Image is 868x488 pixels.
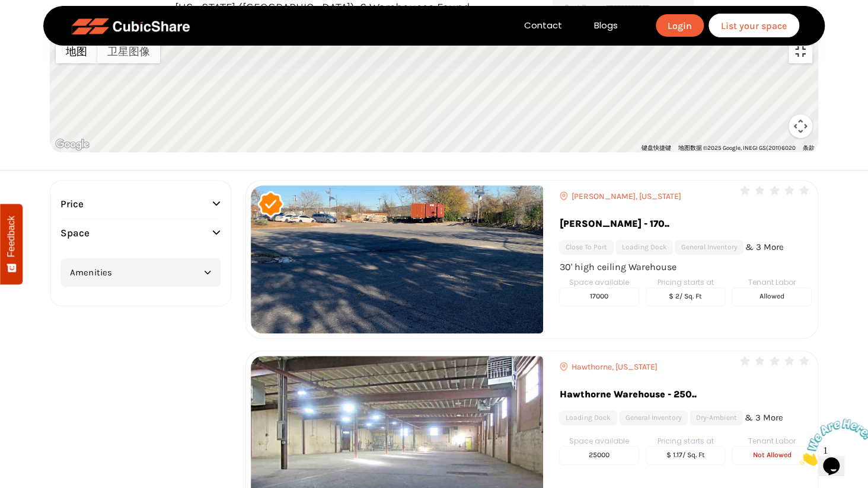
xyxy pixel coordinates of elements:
[690,410,743,426] a: Dry-Ambient
[60,224,90,242] span: Space
[732,287,812,306] h5: Allowed
[646,446,726,465] h5: $ 1.17/ sq. ft
[646,287,726,306] h5: $ 2/ sq. ft
[646,436,726,446] h6: Pricing starts at
[60,224,221,242] button: Space
[578,19,634,33] a: Blogs
[559,410,617,426] a: Loading Dock
[53,137,92,152] a: 在 Google 地图中打开此区域（会打开一个新窗口）
[559,240,812,257] ul: & 3 More
[559,362,569,371] img: content_location_icon.png
[678,145,796,152] span: 地图数据 ©2025 Google, INEGI GS(2011)6020
[794,414,868,470] iframe: chat widget
[732,446,812,465] h5: not Allowed
[789,40,812,63] button: 切换全屏视图
[559,436,639,446] h6: Space available
[559,191,569,201] img: content_location_icon.png
[646,278,726,287] h6: Pricing starts at
[571,362,657,371] span: Hawthorne, [US_STATE]
[559,261,676,273] div: 30' high ceiling Warehouse
[732,436,812,446] h6: Tenant Labor
[70,267,112,278] span: Amenities
[60,258,221,287] button: Amenities
[559,240,613,255] a: Close to port
[5,5,78,52] img: Chat attention grabber
[615,240,673,255] a: Loading Dock
[559,287,639,306] h5: 17000
[675,240,743,255] a: General inventory
[732,278,812,287] h6: Tenant Labor
[559,384,793,410] a: Hawthorne Warehouse - 250..
[97,40,160,63] button: 显示卫星图像
[559,446,639,465] h5: 25000
[257,190,285,218] img: VerifiedIcon.png
[803,145,815,152] a: 条款（在新标签页中打开）
[709,14,799,37] a: List your space
[642,144,671,152] button: 键盘快捷键
[5,5,9,15] span: 1
[619,410,688,426] a: General inventory
[656,14,704,37] a: Login
[56,40,97,63] button: 显示街道地图
[508,19,578,33] a: Contact
[559,278,639,287] h6: Space available
[60,195,221,213] button: Price
[559,214,793,240] a: [PERSON_NAME] - 170..
[53,137,92,152] img: Google
[251,185,543,333] img: Location Image
[571,192,681,201] span: [PERSON_NAME], [US_STATE]
[564,1,595,15] span: sort by :
[6,216,17,257] span: Feedback
[789,114,812,138] button: 地图镜头控件
[60,195,84,213] span: Price
[559,410,812,428] ul: & 3 More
